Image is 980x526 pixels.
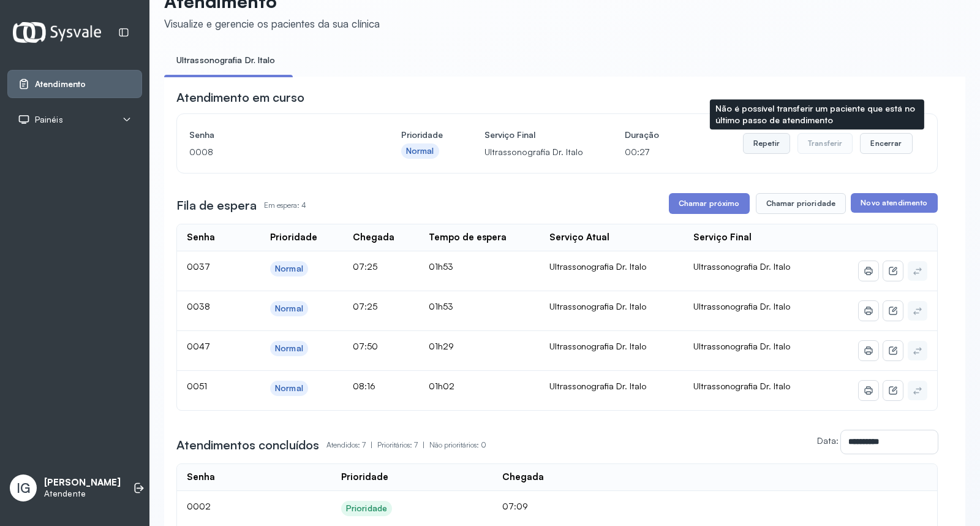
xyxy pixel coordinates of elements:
p: Em espera: 4 [264,197,306,214]
span: 0051 [187,381,207,391]
p: Ultrassonografia Dr. Italo [484,143,583,161]
div: Ultrassonografia Dr. Italo [549,381,674,392]
a: Ultrassonografia Dr. Italo [164,50,288,71]
span: Ultrassonografia Dr. Italo [693,341,790,351]
div: Serviço Final [693,232,752,243]
div: Senha [187,232,215,243]
div: Normal [275,303,303,314]
span: 0038 [187,301,210,311]
div: Visualize e gerencie os pacientes da sua clínica [164,17,380,30]
button: Repetir [743,133,790,154]
span: 07:25 [353,261,377,272]
span: 0037 [187,261,210,272]
div: Prioridade [341,471,388,483]
p: Prioritários: 7 [377,436,429,454]
div: Serviço Atual [549,232,609,243]
button: Transferir [797,133,853,154]
span: 08:16 [353,381,375,391]
a: Atendimento [18,78,132,90]
div: Normal [275,264,303,274]
span: 0002 [187,501,211,511]
h4: Senha [189,126,360,143]
div: Ultrassonografia Dr. Italo [549,341,674,352]
span: 01h29 [429,341,454,351]
span: 07:50 [353,341,378,351]
h4: Serviço Final [484,126,583,143]
span: Painéis [35,115,63,125]
h3: Fila de espera [176,197,257,214]
div: Normal [406,146,434,156]
div: Tempo de espera [429,232,507,243]
span: 01h02 [429,381,454,391]
button: Novo atendimento [851,193,937,213]
div: Normal [275,383,303,394]
img: Logotipo do estabelecimento [13,22,101,42]
button: Encerrar [860,133,912,154]
div: Normal [275,343,303,354]
p: 0008 [189,143,360,161]
span: Atendimento [35,79,86,90]
span: 0047 [187,341,210,351]
span: | [423,440,424,449]
div: Ultrassonografia Dr. Italo [549,301,674,312]
span: 01h53 [429,301,453,311]
h4: Duração [625,126,659,143]
span: 07:09 [502,501,528,511]
div: Chegada [353,232,394,243]
span: 07:25 [353,301,377,311]
div: Senha [187,471,215,483]
span: 01h53 [429,261,453,272]
div: Prioridade [270,232,317,243]
button: Chamar prioridade [756,193,846,214]
span: Ultrassonografia Dr. Italo [693,261,790,272]
span: | [371,440,372,449]
p: Não prioritários: 0 [429,436,486,454]
h3: Atendimento em curso [176,89,304,106]
div: Prioridade [346,503,387,514]
span: Ultrassonografia Dr. Italo [693,381,790,391]
label: Data: [817,435,839,446]
p: [PERSON_NAME] [44,477,121,489]
h4: Prioridade [401,126,443,143]
span: Ultrassonografia Dr. Italo [693,301,790,311]
h3: Atendimentos concluídos [176,436,319,454]
p: 00:27 [625,143,659,161]
p: Atendidos: 7 [326,436,377,454]
div: Chegada [502,471,544,483]
div: Ultrassonografia Dr. Italo [549,261,674,272]
button: Chamar próximo [669,193,750,214]
p: Atendente [44,489,121,499]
